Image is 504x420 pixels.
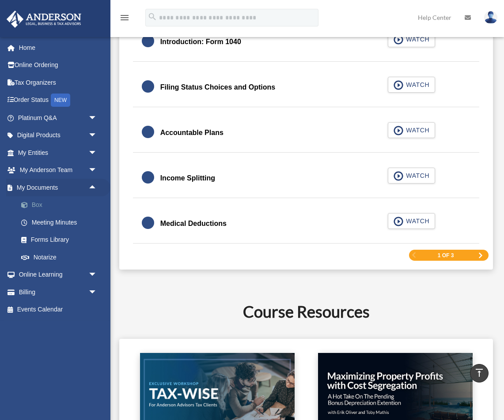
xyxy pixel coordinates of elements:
[142,31,471,52] a: Introduction: Form 1040 WATCH
[88,179,106,197] span: arrow_drop_up
[12,248,110,266] a: Notarize
[6,91,110,109] a: Order StatusNEW
[160,36,241,48] div: Introduction: Form 1040
[388,122,436,138] button: WATCH
[12,196,110,214] a: Box
[142,168,471,189] a: Income Splitting WATCH
[6,144,110,161] a: My Entitiesarrow_drop_down
[388,168,436,184] button: WATCH
[388,77,436,93] button: WATCH
[160,81,275,94] div: Filing Status Choices and Options
[148,12,157,22] i: search
[388,213,436,229] button: WATCH
[403,171,429,180] span: WATCH
[125,300,488,322] h2: Course Resources
[6,39,110,56] a: Home
[6,283,110,301] a: Billingarrow_drop_down
[6,301,110,319] a: Events Calendar
[88,127,106,145] span: arrow_drop_down
[6,127,110,144] a: Digital Productsarrow_drop_down
[142,213,471,234] a: Medical Deductions WATCH
[88,161,106,180] span: arrow_drop_down
[6,109,110,127] a: Platinum Q&Aarrow_drop_down
[474,367,485,378] i: vertical_align_top
[403,126,429,135] span: WATCH
[6,56,110,74] a: Online Ordering
[12,214,110,231] a: Meeting Minutes
[470,364,489,382] a: vertical_align_top
[388,31,436,47] button: WATCH
[88,283,106,301] span: arrow_drop_down
[88,109,106,127] span: arrow_drop_down
[6,161,110,179] a: My Anderson Teamarrow_drop_down
[119,15,130,23] a: menu
[160,127,224,139] div: Accountable Plans
[88,144,106,162] span: arrow_drop_down
[88,266,106,284] span: arrow_drop_down
[4,11,84,28] img: Anderson Advisors Platinum Portal
[403,217,429,225] span: WATCH
[12,231,110,249] a: Forms Library
[6,179,110,196] a: My Documentsarrow_drop_up
[142,122,471,143] a: Accountable Plans WATCH
[478,252,483,259] a: Next Page
[119,12,130,23] i: menu
[160,172,215,184] div: Income Splitting
[403,35,429,44] span: WATCH
[51,94,70,107] div: NEW
[160,217,227,230] div: Medical Deductions
[6,266,110,284] a: Online Learningarrow_drop_down
[438,253,454,258] span: 1 of 3
[484,11,497,24] img: User Pic
[6,74,110,91] a: Tax Organizers
[142,77,471,98] a: Filing Status Choices and Options WATCH
[403,80,429,89] span: WATCH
